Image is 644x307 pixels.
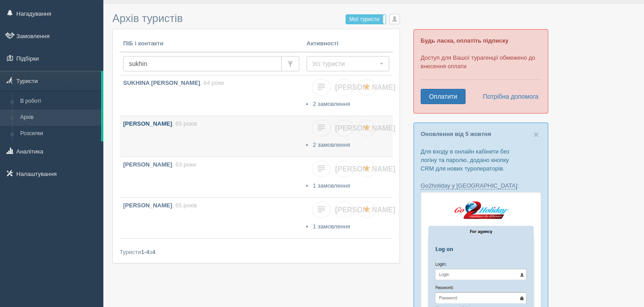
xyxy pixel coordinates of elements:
[312,59,378,68] span: Усі туристи
[335,120,354,136] a: [PERSON_NAME]
[120,248,393,256] div: Туристи з
[16,126,101,142] a: Розсилки
[335,79,354,96] a: [PERSON_NAME]
[123,161,172,168] b: [PERSON_NAME]
[172,120,197,127] span: , 65 років
[152,249,155,255] b: 4
[335,206,395,214] span: [PERSON_NAME]
[306,56,389,71] button: Усі туристи
[421,37,508,44] b: Будь ласка, оплатіть підписку
[533,129,539,140] span: ×
[16,93,101,110] a: В роботі
[120,116,303,157] a: [PERSON_NAME], 65 років
[477,89,539,104] a: Потрібна допомога
[335,83,395,91] span: [PERSON_NAME]
[335,165,395,173] span: [PERSON_NAME]
[141,249,150,255] b: 1-4
[200,79,224,86] span: , 64 роки
[313,141,350,148] a: 2 замовлення
[123,120,172,127] b: [PERSON_NAME]
[313,101,350,107] a: 2 замовлення
[421,147,541,173] p: Для входу в онлайн кабінети без логіну та паролю, додано кнопку CRM для нових туроператорів.
[413,29,548,114] div: Доступ для Вашої турагенції обмежено до внесення оплати
[346,15,386,24] label: Мої туристи
[120,75,303,116] a: SUKHINA [PERSON_NAME], 64 роки
[172,202,197,209] span: , 65 років
[533,130,539,139] button: Close
[16,110,101,126] a: Архів
[421,131,491,137] a: Оновлення від 5 жовтня
[172,161,196,168] span: , 63 роки
[120,198,303,238] a: [PERSON_NAME], 65 років
[123,56,282,71] input: Пошук за ПІБ, паспортом або контактами
[421,182,517,189] a: Go2holiday у [GEOGRAPHIC_DATA]
[335,161,354,177] a: [PERSON_NAME]
[335,124,395,132] span: [PERSON_NAME]
[123,79,200,86] b: SUKHINA [PERSON_NAME]
[120,157,303,197] a: [PERSON_NAME], 63 роки
[112,12,183,24] span: Архів туристів
[421,89,466,104] a: Оплатити
[335,202,354,218] a: [PERSON_NAME]
[421,181,541,190] p: :
[313,182,350,189] a: 1 замовлення
[313,223,350,230] a: 1 замовлення
[303,36,393,52] th: Активності
[123,202,172,209] b: [PERSON_NAME]
[120,36,303,52] th: ПІБ і контакти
